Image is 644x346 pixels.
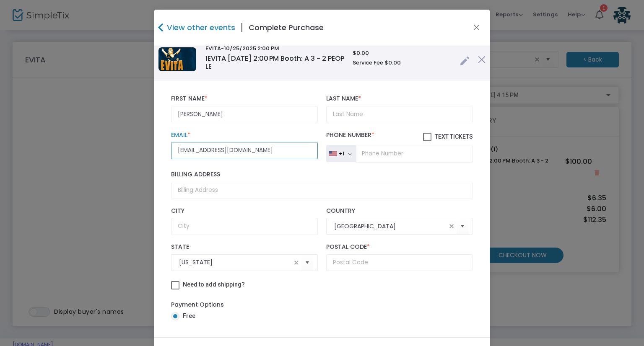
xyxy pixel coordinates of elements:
span: Free [179,312,195,320]
span: 1 [205,54,208,63]
input: Postal Code [326,254,473,271]
input: First Name [171,106,318,123]
button: +1 [326,145,356,163]
button: Close [471,22,482,33]
label: Phone Number [326,132,473,142]
span: EVITA [DATE] 2:00 PM Booth: A 3 - 2 PEOPLE [205,54,344,72]
input: Select Country [334,222,447,231]
button: Select [457,218,468,235]
input: Last Name [326,106,473,123]
label: Billing Address [171,171,473,178]
label: Email [171,132,318,139]
label: Payment Options [171,300,224,309]
label: State [171,243,318,251]
input: Phone Number [356,145,473,163]
span: | [235,20,249,35]
input: Email [171,142,318,159]
label: Country [326,207,473,215]
label: First Name [171,95,318,103]
img: cross.png [478,56,486,63]
h6: EVITA [205,45,344,52]
label: City [171,207,318,215]
input: City [171,218,318,235]
span: -10/25/2025 2:00 PM [221,44,279,52]
span: clear [447,221,457,231]
h4: Complete Purchase [249,22,324,33]
label: Postal Code [326,243,473,251]
span: clear [291,258,301,268]
div: +1 [339,150,344,157]
h6: Service Fee $0.00 [353,59,452,66]
label: Last Name [326,95,473,103]
span: Text Tickets [435,133,473,140]
h4: View other events [165,22,235,33]
button: Select [301,254,313,271]
h6: $0.00 [353,50,452,57]
img: 638869797523440797CarlosFranco-AETEvitaHome.png [158,47,196,71]
span: Need to add shipping? [183,281,245,288]
input: Billing Address [171,182,473,199]
input: Select State [179,258,291,267]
